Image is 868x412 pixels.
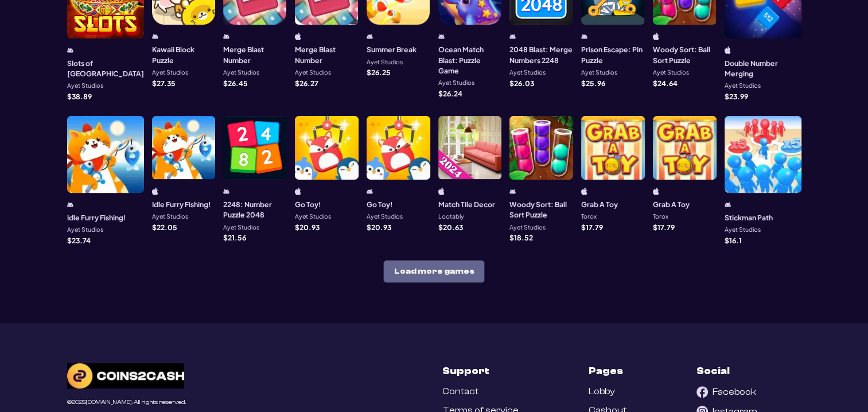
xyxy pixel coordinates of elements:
img: iphone/ipad [653,188,659,195]
p: Ayet Studios [295,69,331,76]
h3: Woody Sort: Ball Sort Puzzle [509,199,573,220]
img: C2C Logo [67,363,184,388]
h3: Slots of [GEOGRAPHIC_DATA] [67,58,144,79]
p: Ayet Studios [367,213,403,220]
p: Ayet Studios [152,213,188,220]
h3: 2248: Number Puzzle 2048 [223,199,287,220]
h3: Grab A Toy [653,199,690,209]
h3: Go Toy! [295,199,321,209]
p: $ 18.52 [509,234,533,241]
img: ios [725,46,731,54]
img: android [509,33,516,40]
p: Ayet Studios [653,69,689,76]
p: $ 25.96 [581,80,605,87]
p: $ 17.79 [653,224,675,231]
p: Ayet Studios [509,69,546,76]
p: $ 27.35 [152,80,176,87]
p: $ 26.25 [367,69,391,76]
p: $ 22.05 [152,224,177,231]
img: android [509,188,516,195]
p: Ayet Studios [67,83,103,89]
p: $ 23.99 [725,93,748,100]
img: ios [653,33,659,40]
p: Ayet Studios [67,227,103,233]
p: $ 24.64 [653,80,678,87]
p: $ 23.74 [67,237,91,244]
p: $ 20.63 [438,224,463,231]
p: $ 17.79 [581,224,603,231]
img: android [223,33,229,40]
img: android [67,201,73,208]
img: ios [438,188,445,195]
p: Lootably [438,213,464,220]
h3: Match Tile Decor [438,199,495,209]
p: Ayet Studios [295,213,331,220]
img: android [223,188,229,195]
h3: Pages [589,363,623,378]
p: Ayet Studios [152,69,188,76]
h3: Double Number Merging [725,58,801,79]
p: Ayet Studios [581,69,617,76]
h3: Idle Furry Fishing! [67,212,126,223]
img: Facebook [696,386,708,398]
p: $ 20.93 [295,224,320,231]
img: ios [152,188,158,195]
div: © 2025 [DOMAIN_NAME]. All rights reserved. [67,399,186,406]
img: android [438,33,445,40]
img: iphone/ipad [581,188,587,195]
img: ios [295,33,301,40]
img: android [367,188,373,195]
h3: Summer Break [367,44,417,55]
p: Ayet Studios [223,69,259,76]
h3: Grab A Toy [581,199,618,209]
h3: Kawaii Block Puzzle [152,44,216,65]
h3: Ocean Match Blast: Puzzle Game [438,44,502,76]
p: Ayet Studios [223,224,259,231]
p: Torox [653,213,668,220]
img: android [367,33,373,40]
h3: Merge Blast Number [223,44,287,65]
a: Contact [442,386,478,397]
h3: Support [442,363,489,378]
img: ios [295,188,301,195]
img: android [152,33,158,40]
p: $ 26.03 [509,80,534,87]
img: android [581,33,587,40]
h3: Idle Furry Fishing! [152,199,211,209]
p: Ayet Studios [367,59,403,65]
h3: 2048 Blast: Merge Numbers 2248 [509,44,573,65]
p: Ayet Studios [438,80,474,86]
p: Ayet Studios [725,227,761,233]
p: $ 26.27 [295,80,318,87]
h3: Social [696,363,730,378]
p: Torox [581,213,597,220]
a: Facebook [696,386,756,398]
p: $ 38.89 [67,93,92,100]
p: $ 26.45 [223,80,248,87]
p: $ 16.1 [725,237,742,244]
p: $ 26.24 [438,90,462,97]
a: Lobby [589,386,615,397]
h3: Stickman Path [725,212,773,223]
p: $ 20.93 [367,224,391,231]
h3: Woody Sort: Ball Sort Puzzle [653,44,717,65]
h3: Go Toy! [367,199,393,209]
img: android [725,201,731,208]
img: android [67,46,73,54]
h3: Prison Escape: Pin Puzzle [581,44,645,65]
p: Ayet Studios [725,83,761,89]
button: Load more games [383,260,485,283]
h3: Merge Blast Number [295,44,359,65]
p: Ayet Studios [509,224,546,231]
p: $ 21.56 [223,234,246,241]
